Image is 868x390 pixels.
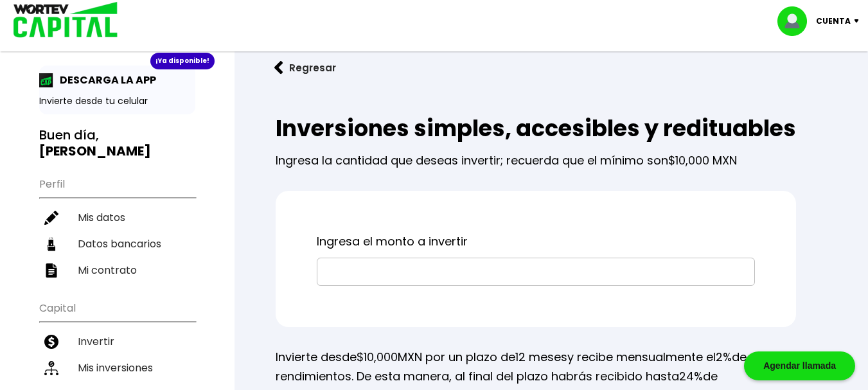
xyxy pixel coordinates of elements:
p: Ingresa el monto a invertir [317,232,755,251]
span: 12 meses [515,349,567,365]
h3: Buen día, [39,127,195,159]
img: flecha izquierda [274,61,283,75]
a: Mi contrato [39,257,195,283]
div: ¡Ya disponible! [150,53,215,69]
p: DESCARGA LA APP [53,72,156,88]
button: Regresar [255,51,355,85]
span: 2% [716,349,732,365]
p: Invierte desde tu celular [39,94,195,108]
img: inversiones-icon.6695dc30.svg [44,361,58,375]
div: Agendar llamada [744,351,855,380]
b: [PERSON_NAME] [39,142,151,160]
img: editar-icon.952d3147.svg [44,211,58,225]
a: flecha izquierdaRegresar [255,51,847,85]
a: Datos bancarios [39,231,195,257]
img: datos-icon.10cf9172.svg [44,237,58,251]
img: app-icon [39,73,53,87]
img: icon-down [851,19,868,23]
p: Cuenta [816,12,851,31]
a: Invertir [39,328,195,355]
h2: Inversiones simples, accesibles y redituables [276,116,796,141]
ul: Perfil [39,170,195,283]
img: invertir-icon.b3b967d7.svg [44,335,58,349]
img: contrato-icon.f2db500c.svg [44,263,58,278]
span: $10,000 [357,349,398,365]
span: 24% [679,368,703,384]
img: profile-image [777,6,816,36]
a: Mis datos [39,204,195,231]
a: Mis inversiones [39,355,195,381]
p: Ingresa la cantidad que deseas invertir; recuerda que el mínimo son [276,141,796,170]
span: $10,000 MXN [668,152,737,168]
